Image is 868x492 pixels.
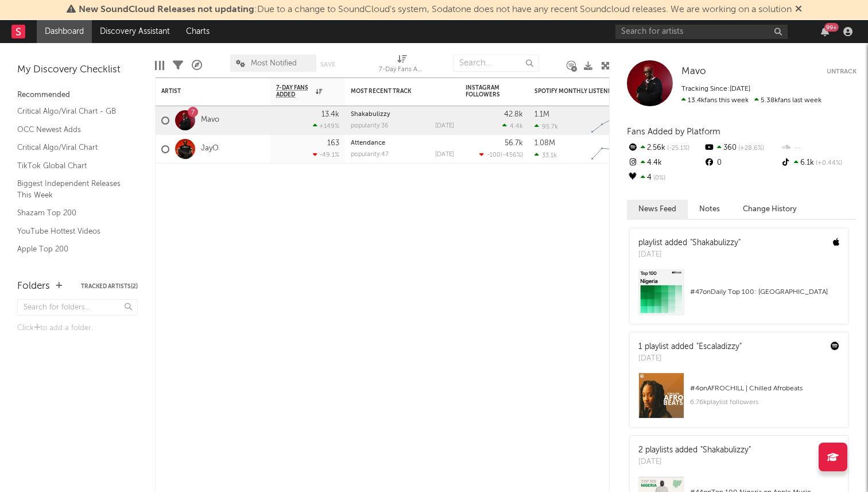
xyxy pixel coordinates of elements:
[379,63,425,77] div: 7-Day Fans Added (7-Day Fans Added)
[17,63,138,77] div: My Discovery Checklist
[627,141,703,156] div: 2.56k
[780,156,857,171] div: 6.1k
[505,140,523,147] div: 56.7k
[638,353,742,365] div: [DATE]
[534,140,555,147] div: 1.08M
[351,111,390,118] a: Shakabulizzy
[630,269,848,324] a: #47onDaily Top 100: [GEOGRAPHIC_DATA]
[178,20,218,43] a: Charts
[534,88,621,95] div: Spotify Monthly Listeners
[201,144,219,154] a: JayO
[453,55,539,72] input: Search...
[638,249,741,261] div: [DATE]
[17,160,126,172] a: TikTok Global Chart
[627,200,688,219] button: News Feed
[814,160,842,166] span: +0.44 %
[681,86,750,92] span: Tracking Since: [DATE]
[690,396,839,409] div: 6.76k playlist followers
[534,152,557,159] div: 33.1k
[313,151,339,158] div: -49.1 %
[466,84,506,98] div: Instagram Followers
[155,49,164,82] div: Edit Columns
[161,88,247,95] div: Artist
[502,152,521,158] span: -456 %
[731,200,808,219] button: Change History
[665,145,689,152] span: -25.1 %
[652,175,665,181] span: 0 %
[824,23,839,32] div: 99 +
[92,20,178,43] a: Discovery Assistant
[313,122,339,130] div: +149 %
[703,156,780,171] div: 0
[504,111,523,118] div: 42.8k
[327,140,339,147] div: 163
[737,145,764,152] span: +28.6 %
[534,111,549,118] div: 1.1M
[17,243,126,255] a: Apple Top 200
[638,444,751,456] div: 2 playlists added
[630,373,848,427] a: #4onAFROCHILL | Chilled Afrobeats6.76kplaylist followers
[510,123,523,130] span: 4.4k
[690,382,839,396] div: # 4 on AFROCHILL | Chilled Afrobeats
[173,49,183,82] div: Filters
[827,66,857,78] button: Untrack
[79,5,254,14] span: New SoundCloud Releases not updating
[321,111,339,118] div: 13.4k
[17,225,126,238] a: YouTube Hottest Videos
[79,5,792,14] span: : Due to a change to SoundCloud's system, Sodatone does not have any recent Soundcloud releases. ...
[17,88,138,102] div: Recommended
[435,123,454,129] div: [DATE]
[351,140,454,146] div: Attendance
[17,280,50,293] div: Folders
[821,27,829,36] button: 99+
[780,141,857,156] div: --
[251,60,297,67] span: Most Notified
[320,61,335,68] button: Save
[627,127,720,136] span: Fans Added by Platform
[351,140,385,146] a: Attendance
[638,341,742,353] div: 1 playlist added
[81,284,138,289] button: Tracked Artists(2)
[681,97,749,104] span: 13.4k fans this week
[681,67,706,76] span: Mavo
[534,123,558,130] div: 95.7k
[690,285,839,299] div: # 47 on Daily Top 100: [GEOGRAPHIC_DATA]
[696,343,742,351] a: "Escaladizzy"
[681,97,821,104] span: 5.38k fans last week
[351,111,454,118] div: Shakabulizzy
[17,299,138,316] input: Search for folders...
[351,88,437,95] div: Most Recent Track
[276,84,313,98] span: 7-Day Fans Added
[435,152,454,158] div: [DATE]
[17,123,126,136] a: OCC Newest Adds
[627,156,703,171] div: 4.4k
[615,25,788,39] input: Search for artists
[690,239,741,247] a: "Shakabulizzy"
[638,237,741,249] div: playlist added
[795,5,802,14] span: Dismiss
[351,152,389,158] div: popularity: 47
[688,200,731,219] button: Notes
[17,177,126,201] a: Biggest Independent Releases This Week
[586,106,638,135] svg: Chart title
[17,141,126,154] a: Critical Algo/Viral Chart
[627,171,703,185] div: 4
[487,152,501,158] span: -100
[479,151,523,158] div: ( )
[192,49,202,82] div: A&R Pipeline
[17,105,126,118] a: Critical Algo/Viral Chart - GB
[17,207,126,219] a: Shazam Top 200
[201,115,219,125] a: Mavo
[638,456,751,468] div: [DATE]
[351,123,389,129] div: popularity: 36
[17,321,138,335] div: Click to add a folder.
[586,135,638,164] svg: Chart title
[703,141,780,156] div: 360
[37,20,92,43] a: Dashboard
[681,66,706,78] a: Mavo
[700,446,751,454] a: "Shakabulizzy"
[379,49,425,82] div: 7-Day Fans Added (7-Day Fans Added)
